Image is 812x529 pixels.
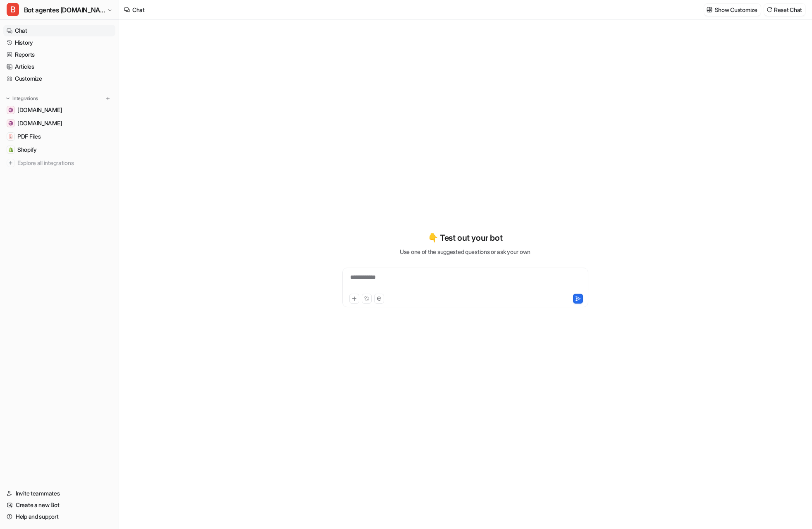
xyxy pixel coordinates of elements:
img: explore all integrations [7,159,15,167]
a: History [3,37,115,48]
span: PDF Files [17,132,41,141]
img: www.lioninox.com [8,108,13,113]
span: Shopify [17,146,37,154]
button: Show Customize [704,4,761,16]
button: Integrations [3,94,41,103]
p: Use one of the suggested questions or ask your own [400,247,530,256]
a: PDF FilesPDF Files [3,131,115,142]
img: customize [707,7,712,13]
a: ShopifyShopify [3,144,115,156]
a: Customize [3,73,115,84]
button: Reset Chat [764,4,805,16]
a: Invite teammates [3,488,115,499]
a: www.lioninox.com[DOMAIN_NAME] [3,104,115,116]
a: Reports [3,49,115,60]
div: Chat [132,5,145,14]
img: reset [767,7,772,13]
img: handwashbasin.com [8,121,13,126]
span: Bot agentes [DOMAIN_NAME] [24,4,105,16]
a: Articles [3,61,115,72]
img: menu_add.svg [105,96,111,101]
p: Integrations [12,95,38,102]
a: Explore all integrations [3,157,115,169]
p: 👇 Test out your bot [428,232,502,244]
span: B [7,3,19,16]
a: Create a new Bot [3,499,115,511]
a: Help and support [3,511,115,522]
a: Chat [3,25,115,36]
img: Shopify [8,147,13,152]
img: expand menu [5,96,11,101]
a: handwashbasin.com[DOMAIN_NAME] [3,117,115,129]
span: Explore all integrations [17,156,112,170]
span: [DOMAIN_NAME] [17,119,62,127]
p: Show Customize [715,5,757,14]
span: [DOMAIN_NAME] [17,106,62,114]
img: PDF Files [8,134,13,139]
